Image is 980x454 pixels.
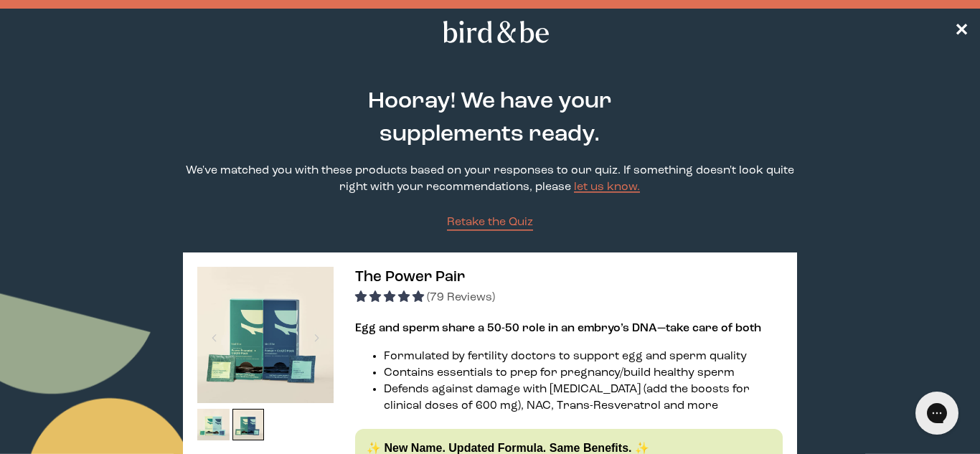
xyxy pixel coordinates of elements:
a: ✕ [954,19,969,44]
img: thumbnail image [197,409,230,441]
a: Retake the Quiz [447,214,533,231]
li: Defends against damage with [MEDICAL_DATA] (add the boosts for clinical doses of 600 mg), NAC, Tr... [384,382,783,415]
img: thumbnail image [197,267,334,403]
span: Retake the Quiz [447,217,533,228]
iframe: Gorgias live chat messenger [908,387,966,440]
strong: Egg and sperm share a 50-50 role in an embryo’s DNA—take care of both [355,323,761,334]
li: Formulated by fertility doctors to support egg and sperm quality [384,349,783,365]
p: We've matched you with these products based on your responses to our quiz. If something doesn't l... [183,163,797,196]
span: 4.92 stars [355,292,427,303]
img: thumbnail image [232,409,265,441]
strong: ✨ New Name. Updated Formula. Same Benefits. ✨ [367,442,649,454]
h2: Hooray! We have your supplements ready. [306,85,674,151]
span: The Power Pair [355,270,465,285]
a: let us know. [574,181,640,193]
li: Contains essentials to prep for pregnancy/build healthy sperm [384,365,783,382]
span: ✕ [954,23,969,40]
span: (79 Reviews) [427,292,495,303]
